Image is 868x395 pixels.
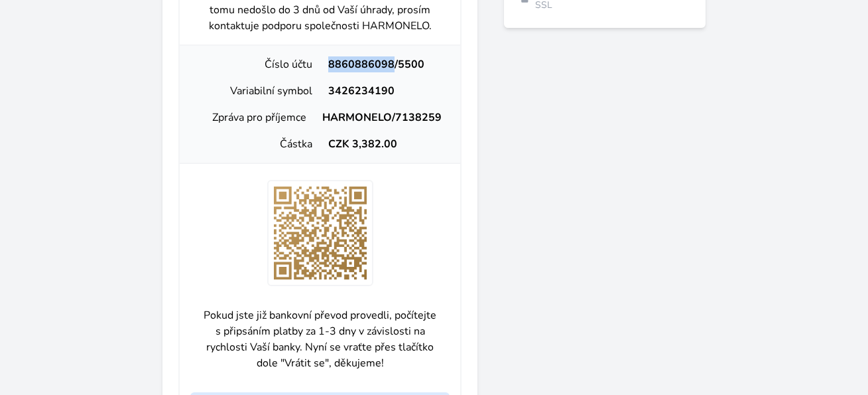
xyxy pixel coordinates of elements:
div: Částka [190,136,320,152]
div: Variabilní symbol [190,83,320,99]
div: 8860886098/5500 [320,56,450,72]
div: HARMONELO/7138259 [314,110,450,125]
div: CZK 3,382.00 [320,136,450,152]
img: Hw0+Q27JqyzBAAAAAElFTkSuQmCC [267,180,373,286]
p: Pokud jste již bankovní převod provedli, počítejte s připsáním platby za 1-3 dny v závislosti na ... [190,297,450,382]
div: 3426234190 [320,83,450,99]
div: Číslo účtu [190,56,320,72]
div: Zpráva pro příjemce [190,110,315,125]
